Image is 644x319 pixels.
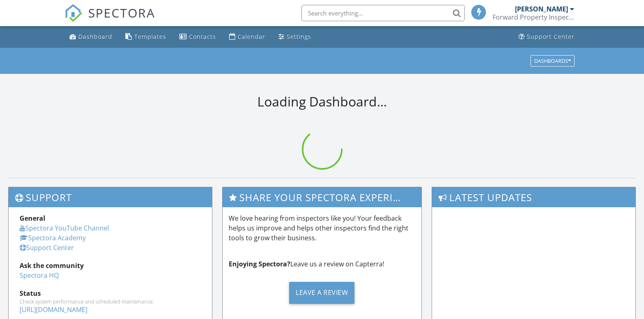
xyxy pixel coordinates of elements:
a: Spectora YouTube Channel [20,224,109,233]
a: Spectora Academy [20,233,86,242]
a: Support Center [20,243,74,252]
a: Templates [122,29,169,44]
a: [URL][DOMAIN_NAME] [20,305,87,314]
strong: General [20,214,45,223]
div: Check system performance and scheduled maintenance. [20,298,201,305]
span: SPECTORA [88,4,155,21]
h3: Latest Updates [432,187,635,207]
div: [PERSON_NAME] [515,5,568,13]
img: The Best Home Inspection Software - Spectora [65,4,82,22]
div: Status [20,288,201,298]
h3: Support [9,187,212,207]
a: Support Center [515,29,578,44]
a: Contacts [176,29,219,44]
a: Settings [275,29,314,44]
h3: Share Your Spectora Experience [223,187,421,207]
div: Templates [134,33,166,40]
div: Forward Property Inspections [492,13,574,21]
div: Ask the community [20,261,201,270]
div: Support Center [527,33,575,40]
div: Settings [287,33,311,40]
div: Contacts [189,33,216,40]
a: Spectora HQ [20,271,59,280]
div: Calendar [238,33,265,40]
div: Leave a Review [289,282,354,304]
a: Dashboard [66,29,116,44]
strong: Enjoying Spectora? [229,259,290,268]
input: Search everything... [301,5,465,21]
a: Calendar [226,29,269,44]
p: Leave us a review on Capterra! [229,259,415,269]
button: Dashboards [530,55,575,66]
p: We love hearing from inspectors like you! Your feedback helps us improve and helps other inspecto... [229,213,415,243]
a: Leave a Review [229,275,415,310]
div: Dashboard [78,33,112,40]
a: SPECTORA [65,11,155,28]
div: Dashboards [534,58,571,64]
